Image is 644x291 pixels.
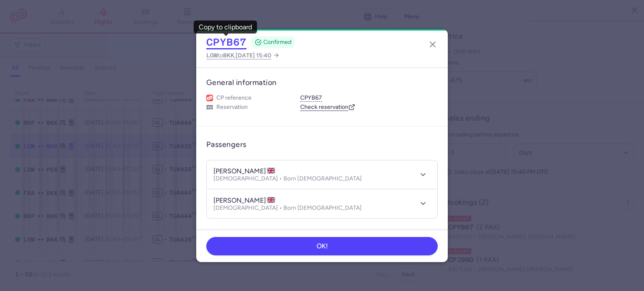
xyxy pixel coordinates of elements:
[206,52,218,59] span: LGW
[300,103,355,111] a: Check reservation
[213,167,275,175] h4: [PERSON_NAME]
[206,50,271,61] span: to ,
[236,52,271,59] span: [DATE] 15:40
[223,52,234,59] span: BKK
[216,103,248,111] span: Reservation
[317,242,328,250] span: OK!
[206,78,438,88] h3: General information
[213,205,362,211] p: [DEMOGRAPHIC_DATA] • Born [DEMOGRAPHIC_DATA]
[300,94,322,102] button: CPYB67
[199,23,252,31] div: Copy to clipboard
[213,175,362,182] p: [DEMOGRAPHIC_DATA] • Born [DEMOGRAPHIC_DATA]
[216,94,252,102] span: CP reference
[206,50,280,61] a: LGWtoBKK,[DATE] 15:40
[206,36,247,49] button: CPYB67
[206,140,247,149] h3: Passengers
[206,237,438,255] button: OK!
[213,196,275,205] h4: [PERSON_NAME]
[263,38,291,46] span: CONFIRMED
[206,95,213,101] figure: 1L airline logo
